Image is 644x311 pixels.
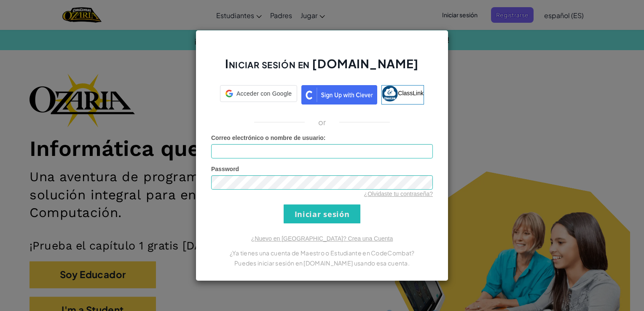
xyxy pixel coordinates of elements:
span: Acceder con Google [236,89,292,98]
p: or [318,117,326,127]
span: Correo electrónico o nombre de usuario [211,134,324,141]
p: Puedes iniciar sesión en [DOMAIN_NAME] usando esa cuenta. [211,258,433,268]
a: Acceder con Google [220,85,297,105]
input: Iniciar sesión [284,204,360,223]
div: Acceder con Google [220,85,297,102]
label: : [211,134,326,142]
img: classlink-logo-small.png [382,86,398,102]
h2: Iniciar sesión en [DOMAIN_NAME] [211,56,433,80]
a: ¿Nuevo en [GEOGRAPHIC_DATA]? Crea una Cuenta [251,235,393,242]
p: ¿Ya tienes una cuenta de Maestro o Estudiante en CodeCombat? [211,248,433,258]
span: Password [211,166,239,172]
a: ¿Olvidaste tu contraseña? [364,190,433,197]
span: ClassLink [398,90,424,97]
img: clever_sso_button@2x.png [301,85,377,105]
